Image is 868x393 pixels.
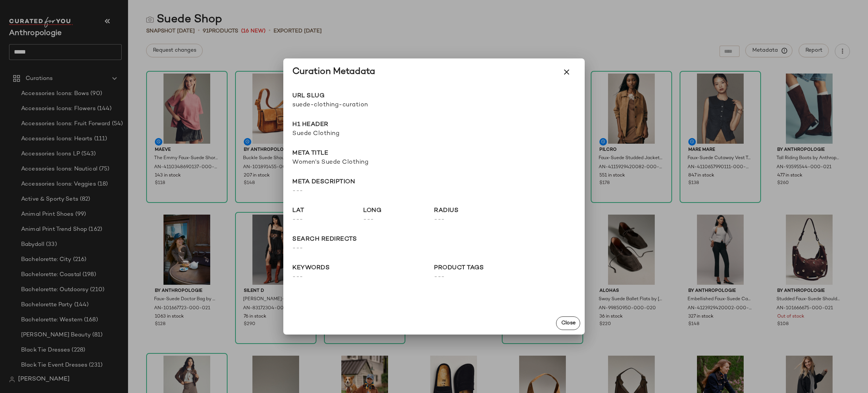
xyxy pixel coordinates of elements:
[434,273,576,282] span: ---
[292,235,576,244] span: search redirects
[292,264,434,273] span: keywords
[292,206,363,215] span: lat
[292,92,434,101] span: URL Slug
[292,66,375,78] div: Curation Metadata
[292,187,576,196] span: ---
[363,206,434,215] span: long
[561,320,575,326] span: Close
[556,316,580,330] button: Close
[292,149,576,158] span: Meta title
[434,206,505,215] span: radius
[434,264,576,273] span: Product Tags
[434,215,505,224] span: ---
[292,215,363,224] span: ---
[292,120,576,129] span: H1 Header
[292,158,576,167] span: Women's Suede Clothing
[292,273,434,282] span: ---
[292,244,576,253] span: ---
[292,129,576,138] span: Suede Clothing
[292,101,434,110] span: suede-clothing-curation
[292,178,576,187] span: Meta description
[363,215,434,224] span: ---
